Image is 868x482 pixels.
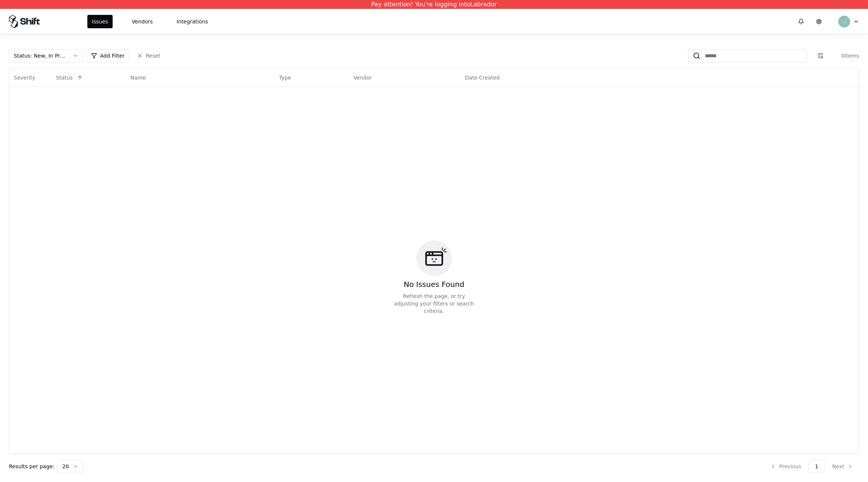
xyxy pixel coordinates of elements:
button: Add Filter [86,49,129,62]
p: Results per page: [9,463,54,470]
button: Vendors [128,15,157,28]
div: Status : New, In Progress [14,52,67,59]
div: Date Created [465,74,500,81]
div: 0 items [829,52,859,59]
div: Type [279,74,291,81]
div: Name [130,74,146,81]
div: Status [56,74,73,81]
div: Vendor [354,74,372,81]
div: No Issues Found [404,279,464,289]
button: Reset [132,49,165,62]
button: Issues [87,15,113,28]
nav: pagination [764,460,859,473]
button: Integrations [172,15,212,28]
div: Severity [14,74,35,81]
div: Refresh the page, or try adjusting your filters or search criteria. [393,292,476,315]
button: 1 [809,460,825,473]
